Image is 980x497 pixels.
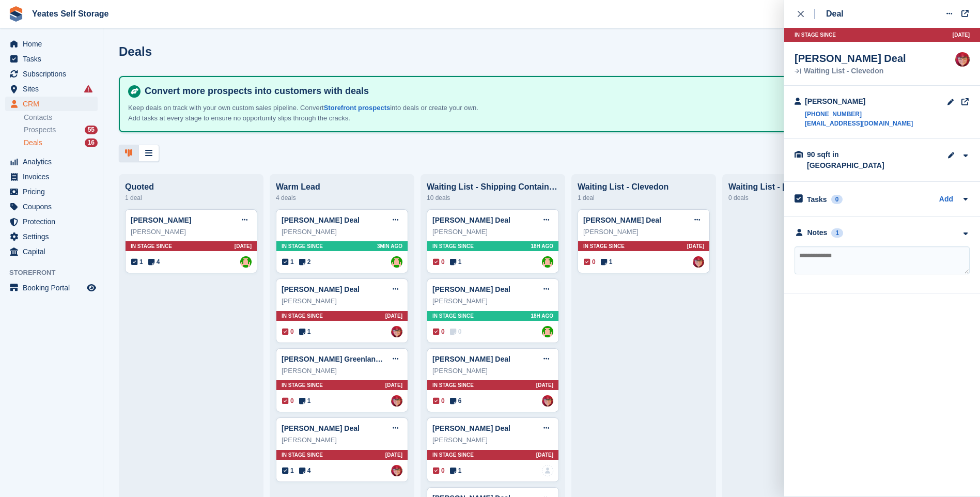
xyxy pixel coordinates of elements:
span: In stage since [282,451,323,459]
a: Wendie Tanner [693,256,704,268]
img: Angela Field [542,326,553,337]
a: menu [5,37,98,51]
div: [PERSON_NAME] [282,227,402,237]
a: menu [5,67,98,81]
a: [PERSON_NAME] Deal [432,285,510,293]
span: 18H AGO [531,312,553,320]
span: In stage since [432,312,474,320]
div: Waiting List - [PERSON_NAME] [728,182,861,192]
div: Quoted [125,182,257,192]
span: 1 [450,257,462,267]
div: 1 [831,228,843,238]
span: 1 [299,396,311,406]
a: Yeates Self Storage [28,5,113,22]
span: 1 [282,257,294,267]
div: [PERSON_NAME] [282,296,402,306]
div: [PERSON_NAME] [583,227,704,237]
a: [PERSON_NAME] Greenland Deal [282,355,397,363]
span: [DATE] [235,242,252,250]
a: Angela Field [542,256,553,268]
span: 1 [601,257,613,267]
img: stora-icon-8386f47178a22dfd0bd8f6a31ec36ba5ce8667c1dd55bd0f319d3a0aa187defe.svg [8,6,24,22]
span: Deals [24,138,42,148]
span: Booking Portal [23,281,85,295]
span: CRM [23,97,85,111]
div: Warm Lead [276,182,408,192]
span: In stage since [432,451,474,459]
span: [DATE] [536,381,553,389]
span: 0 [282,327,294,336]
span: Capital [23,244,85,259]
div: [PERSON_NAME] [432,366,553,376]
span: 0 [433,327,445,336]
div: [PERSON_NAME] [805,96,913,107]
span: [DATE] [536,451,553,459]
div: 55 [85,126,98,134]
a: [PERSON_NAME] Deal [583,216,661,224]
a: menu [5,169,98,184]
span: 0 [450,327,462,336]
a: [PHONE_NUMBER] [805,110,913,119]
span: [DATE] [687,242,704,250]
img: Wendie Tanner [391,395,402,407]
a: [PERSON_NAME] [131,216,191,224]
a: Storefront prospects [324,104,391,112]
i: Smart entry sync failures have occurred [84,85,92,93]
span: In stage since [432,381,474,389]
div: 4 deals [276,192,408,204]
span: [DATE] [385,451,402,459]
span: Tasks [23,52,85,66]
a: [PERSON_NAME] Deal [432,216,510,224]
span: [DATE] [385,312,402,320]
span: Coupons [23,199,85,214]
a: menu [5,199,98,214]
span: In stage since [131,242,172,250]
span: Subscriptions [23,67,85,81]
a: [PERSON_NAME] Deal [432,424,510,432]
div: [PERSON_NAME] [131,227,252,237]
span: 0 [433,257,445,267]
a: menu [5,154,98,169]
span: Storefront [9,268,103,278]
a: menu [5,214,98,229]
div: [PERSON_NAME] [282,435,402,445]
a: Add [939,194,953,206]
h4: Convert more prospects into customers with deals [141,85,955,97]
a: Angela Field [391,256,402,268]
img: Wendie Tanner [391,465,402,476]
span: Analytics [23,154,85,169]
span: Pricing [23,184,85,199]
span: Prospects [24,125,56,135]
img: deal-assignee-blank [542,465,553,476]
span: Invoices [23,169,85,184]
a: menu [5,244,98,259]
span: 18H AGO [531,242,553,250]
span: 3MIN AGO [377,242,402,250]
span: Home [23,37,85,51]
div: [PERSON_NAME] [432,227,553,237]
div: [PERSON_NAME] [282,366,402,376]
div: Waiting List - Shipping Containers [427,182,559,192]
a: menu [5,97,98,111]
div: Deal [826,8,844,20]
div: 1 deal [578,192,710,204]
span: [DATE] [385,381,402,389]
a: menu [5,281,98,295]
div: Waiting List - Clevedon [578,182,710,192]
div: Waiting List - Clevedon [795,68,906,75]
div: 0 deals [728,192,861,204]
span: In stage since [282,242,323,250]
div: [PERSON_NAME] [432,296,553,306]
div: [PERSON_NAME] [432,435,553,445]
span: 0 [584,257,596,267]
img: Wendie Tanner [391,326,402,337]
img: Wendie Tanner [955,52,970,67]
span: 0 [282,396,294,406]
div: 90 sqft in [GEOGRAPHIC_DATA] [807,149,910,171]
div: [PERSON_NAME] Deal [795,52,906,65]
div: 10 deals [427,192,559,204]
